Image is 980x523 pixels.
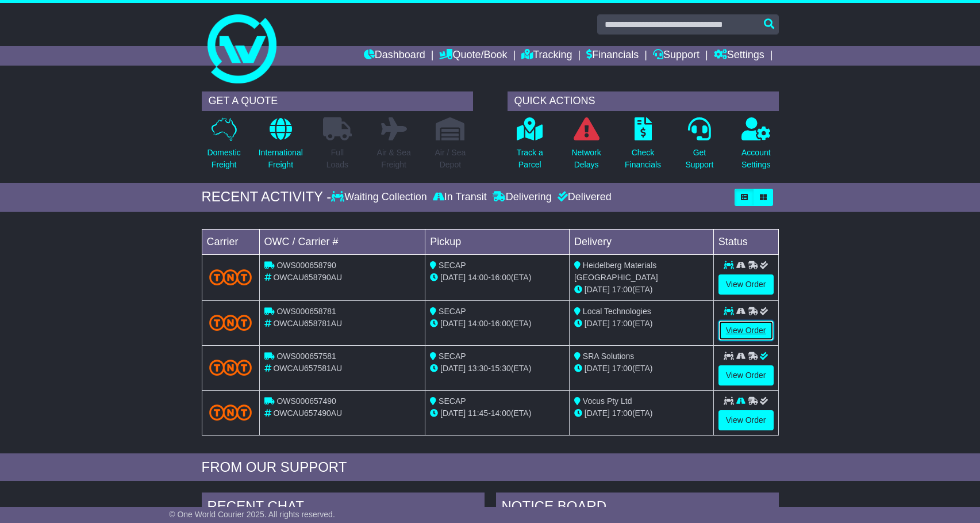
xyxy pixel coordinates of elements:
[258,117,303,177] a: InternationalFreight
[209,269,252,285] img: TNT_Domestic.png
[586,46,639,66] a: Financials
[490,191,555,204] div: Delivering
[259,147,303,171] p: International Freight
[555,191,612,204] div: Delivered
[276,307,336,316] span: OWS000658781
[440,364,466,373] span: [DATE]
[612,409,632,418] span: 17:00
[202,459,779,476] div: FROM OUR SUPPORT
[583,352,635,361] span: SRA Solutions
[574,318,709,330] div: (ETA)
[323,147,352,171] p: Full Loads
[517,147,543,171] p: Track a Parcel
[209,404,252,420] img: TNT_Domestic.png
[574,407,709,419] div: (ETA)
[273,409,342,418] span: OWCAU657490AU
[430,272,564,284] div: - (ETA)
[574,261,658,282] span: Heidelberg Materials [GEOGRAPHIC_DATA]
[574,362,709,375] div: (ETA)
[612,364,632,373] span: 17:00
[430,318,564,330] div: - (ETA)
[259,229,425,254] td: OWC / Carrier #
[331,191,429,204] div: Waiting Collection
[612,319,632,328] span: 17:00
[612,285,632,294] span: 17:00
[440,273,466,282] span: [DATE]
[741,147,771,171] p: Account Settings
[491,319,511,328] span: 16:00
[718,410,774,430] a: View Order
[585,319,610,328] span: [DATE]
[521,46,572,66] a: Tracking
[583,307,651,316] span: Local Technologies
[439,352,466,361] span: SECAP
[425,229,570,254] td: Pickup
[439,396,466,406] span: SECAP
[273,364,342,373] span: OWCAU657581AU
[276,261,336,270] span: OWS000658790
[202,91,473,111] div: GET A QUOTE
[440,319,466,328] span: [DATE]
[685,147,713,171] p: Get Support
[491,409,511,418] span: 14:00
[713,229,778,254] td: Status
[625,147,661,171] p: Check Financials
[741,117,771,177] a: AccountSettings
[585,285,610,294] span: [DATE]
[439,46,507,66] a: Quote/Book
[624,117,662,177] a: CheckFinancials
[685,117,714,177] a: GetSupport
[435,147,466,171] p: Air / Sea Depot
[571,147,601,171] p: Network Delays
[207,147,240,171] p: Domestic Freight
[585,364,610,373] span: [DATE]
[209,315,252,330] img: TNT_Domestic.png
[209,360,252,375] img: TNT_Domestic.png
[714,46,764,66] a: Settings
[585,409,610,418] span: [DATE]
[276,352,336,361] span: OWS000657581
[273,319,342,328] span: OWCAU658781AU
[516,117,544,177] a: Track aParcel
[574,284,709,296] div: (ETA)
[468,409,488,418] span: 11:45
[169,510,335,519] span: © One World Courier 2025. All rights reserved.
[491,273,511,282] span: 16:00
[273,273,342,282] span: OWCAU658790AU
[430,407,564,419] div: - (ETA)
[276,396,336,406] span: OWS000657490
[364,46,425,66] a: Dashboard
[206,117,241,177] a: DomesticFreight
[439,261,466,270] span: SECAP
[468,319,488,328] span: 14:00
[202,229,259,254] td: Carrier
[430,191,490,204] div: In Transit
[430,362,564,375] div: - (ETA)
[653,46,700,66] a: Support
[377,147,411,171] p: Air & Sea Freight
[718,320,774,341] a: View Order
[571,117,601,177] a: NetworkDelays
[440,409,466,418] span: [DATE]
[468,364,488,373] span: 13:30
[439,307,466,316] span: SECAP
[508,91,779,111] div: QUICK ACTIONS
[202,189,332,205] div: RECENT ACTIVITY -
[569,229,713,254] td: Delivery
[718,365,774,385] a: View Order
[491,364,511,373] span: 15:30
[468,273,488,282] span: 14:00
[718,274,774,295] a: View Order
[583,396,632,406] span: Vocus Pty Ltd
